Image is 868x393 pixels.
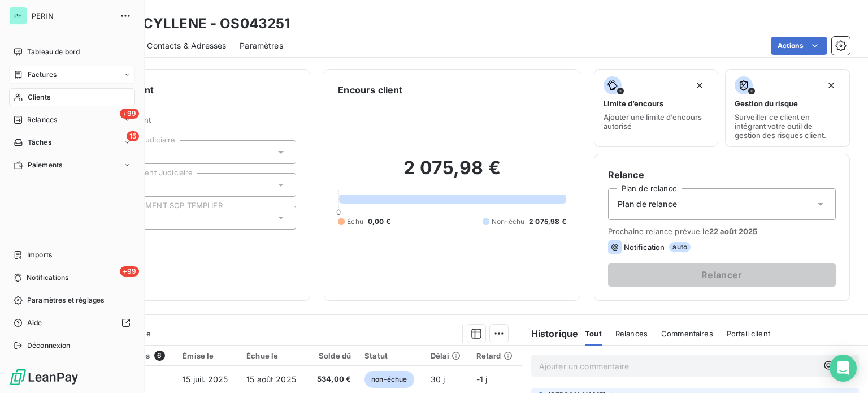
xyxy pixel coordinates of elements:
[147,40,226,51] span: Contacts & Adresses
[28,70,57,80] span: Factures
[28,160,62,170] span: Paiements
[338,157,566,191] h2: 2 075,98 €
[27,273,68,283] span: Notifications
[431,351,463,360] div: Délai
[99,14,290,34] h3: SCCV CYLLENE - OS043251
[246,351,301,360] div: Échue le
[604,99,663,108] span: Limite d’encours
[338,83,402,97] h6: Encours client
[9,291,135,309] a: Paramètres et réglages
[9,156,135,174] a: Paiements
[9,246,135,264] a: Imports
[240,40,283,51] span: Paramètres
[669,242,691,252] span: auto
[154,351,164,361] span: 6
[529,217,566,227] span: 2 075,98 €
[315,351,351,360] div: Solde dû
[27,47,80,57] span: Tableau de bord
[585,329,602,338] span: Tout
[608,263,836,287] button: Relancer
[492,217,524,227] span: Non-échu
[68,83,296,97] h6: Informations client
[127,131,139,141] span: 15
[608,227,836,236] span: Prochaine relance prévue le
[9,43,135,61] a: Tableau de bord
[27,115,57,125] span: Relances
[615,329,648,338] span: Relances
[347,217,363,227] span: Échu
[709,227,758,236] span: 22 août 2025
[27,340,71,351] span: Déconnexion
[830,355,857,382] div: Open Intercom Messenger
[604,113,709,131] span: Ajouter une limite d’encours autorisé
[661,329,713,338] span: Commentaires
[594,69,719,147] button: Limite d’encoursAjouter une limite d’encours autorisé
[9,133,135,152] a: 15Tâches
[9,66,135,84] a: Factures
[431,374,445,384] span: 30 j
[618,198,677,210] span: Plan de relance
[183,351,233,360] div: Émise le
[476,374,488,384] span: -1 j
[91,115,296,131] span: Propriétés Client
[32,11,113,20] span: PERIN
[476,351,515,360] div: Retard
[735,113,840,140] span: Surveiller ce client en intégrant votre outil de gestion des risques client.
[9,88,135,106] a: Clients
[771,37,827,55] button: Actions
[27,295,104,305] span: Paramètres et réglages
[27,250,52,260] span: Imports
[315,374,351,385] span: 534,00 €
[624,243,665,252] span: Notification
[27,318,42,328] span: Aide
[336,208,341,217] span: 0
[9,111,135,129] a: +99Relances
[28,92,50,102] span: Clients
[735,99,798,108] span: Gestion du risque
[120,266,139,277] span: +99
[725,69,850,147] button: Gestion du risqueSurveiller ce client en intégrant votre outil de gestion des risques client.
[183,374,228,384] span: 15 juil. 2025
[9,314,135,332] a: Aide
[28,137,51,148] span: Tâches
[608,168,836,182] h6: Relance
[364,351,416,360] div: Statut
[9,7,27,25] div: PE
[246,374,296,384] span: 15 août 2025
[120,109,139,119] span: +99
[727,329,770,338] span: Portail client
[368,217,390,227] span: 0,00 €
[522,327,579,340] h6: Historique
[9,368,79,386] img: Logo LeanPay
[364,371,414,388] span: non-échue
